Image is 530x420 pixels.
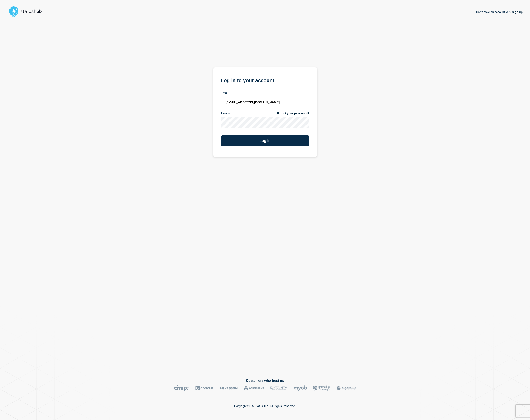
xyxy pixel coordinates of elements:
[270,385,287,391] img: DataVita logo
[511,10,523,14] a: Sign up
[195,385,214,391] img: Concur logo
[234,404,296,408] p: Copyright 2025 StatusHub. All Rights Reserved.
[277,112,309,115] a: Forgot your password?
[221,117,309,128] input: password input
[221,112,234,115] span: Password
[476,7,523,17] p: Don't have an account yet?
[293,385,307,391] img: myob logo
[7,5,47,18] img: StatusHub logo
[7,379,523,383] h2: Customers who trust us
[220,385,238,391] img: McKesson logo
[313,385,331,391] img: Bottomline logo
[221,135,309,146] button: Log in
[174,385,189,391] img: Citrix logo
[244,385,264,391] img: Accruent logo
[221,76,309,84] h1: Log in to your account
[221,91,228,95] span: Email
[221,97,309,107] input: email input
[337,385,356,391] img: MSU logo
